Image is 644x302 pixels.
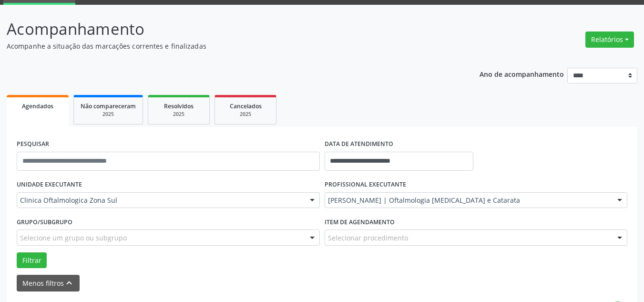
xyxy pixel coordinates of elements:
[155,111,203,118] div: 2025
[222,111,269,118] div: 2025
[7,17,448,41] p: Acompanhamento
[230,102,262,110] span: Cancelados
[17,252,47,269] button: Filtrar
[81,102,136,110] span: Não compareceram
[17,275,80,292] button: Menos filtroskeyboard_arrow_up
[17,215,72,229] label: Grupo/Subgrupo
[17,137,49,152] label: PESQUISAR
[585,31,634,48] button: Relatórios
[81,111,136,118] div: 2025
[480,68,564,80] p: Ano de acompanhamento
[328,196,608,205] span: [PERSON_NAME] | Oftalmologia [MEDICAL_DATA] e Catarata
[325,177,406,192] label: PROFISSIONAL EXECUTANTE
[164,102,194,110] span: Resolvidos
[17,177,82,192] label: UNIDADE EXECUTANTE
[325,137,393,152] label: DATA DE ATENDIMENTO
[22,102,53,110] span: Agendados
[64,278,74,288] i: keyboard_arrow_up
[325,215,395,229] label: Item de agendamento
[328,233,408,243] span: Selecionar procedimento
[7,41,448,51] p: Acompanhe a situação das marcações correntes e finalizadas
[20,196,300,205] span: Clinica Oftalmologica Zona Sul
[20,233,127,243] span: Selecione um grupo ou subgrupo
